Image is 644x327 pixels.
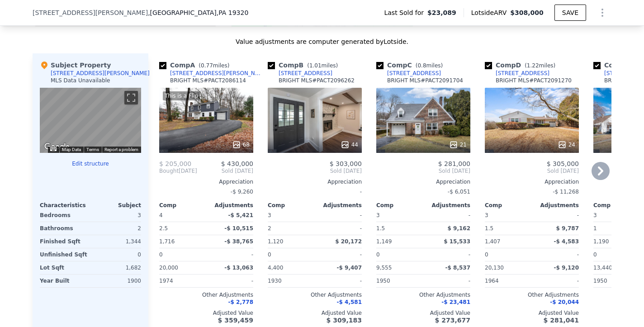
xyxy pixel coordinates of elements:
[556,225,579,232] span: $ 9,787
[471,8,510,17] span: Lotside ARV
[376,202,423,209] div: Comp
[427,8,456,17] span: $23,089
[268,251,271,258] span: 0
[376,178,470,185] div: Appreciation
[532,202,579,209] div: Adjustments
[445,265,470,271] span: -$ 8,537
[341,140,358,149] div: 44
[208,275,253,287] div: -
[159,265,178,271] span: 20,000
[317,222,362,235] div: -
[217,9,249,16] span: , PA 19320
[40,235,89,248] div: Finished Sqft
[40,261,89,274] div: Lot Sqft
[593,4,611,22] button: Show Options
[544,317,579,324] span: $ 281,041
[317,275,362,287] div: -
[485,275,530,287] div: 1964
[224,225,253,232] span: -$ 10,515
[268,265,283,271] span: 4,400
[224,238,253,245] span: -$ 38,765
[527,62,539,69] span: 1.22
[485,178,579,185] div: Appreciation
[92,209,141,222] div: 3
[268,238,283,245] span: 1,120
[33,8,148,17] span: [STREET_ADDRESS][PERSON_NAME]
[231,189,253,195] span: -$ 9,260
[376,291,470,299] div: Other Adjustments
[33,37,611,46] div: Value adjustments are computer generated by Lotside .
[435,317,470,324] span: $ 273,677
[449,140,467,149] div: 21
[496,70,549,77] div: [STREET_ADDRESS]
[315,202,362,209] div: Adjustments
[62,147,81,153] button: Map Data
[51,70,150,77] div: [STREET_ADDRESS][PERSON_NAME]
[268,212,271,218] span: 3
[485,70,549,77] a: [STREET_ADDRESS]
[425,209,470,222] div: -
[554,5,586,21] button: SAVE
[268,275,313,287] div: 1930
[268,70,332,77] a: [STREET_ADDRESS]
[425,248,470,261] div: -
[268,291,362,299] div: Other Adjustments
[159,167,197,175] div: [DATE]
[423,202,470,209] div: Adjustments
[92,248,141,261] div: 0
[40,88,141,153] div: Street View
[593,202,640,209] div: Comp
[92,235,141,248] div: 1,344
[376,61,446,70] div: Comp C
[550,299,579,305] span: -$ 20,044
[40,248,89,261] div: Unfinished Sqft
[337,265,362,271] span: -$ 9,407
[268,185,362,198] div: -
[330,160,362,167] span: $ 303,000
[40,160,141,167] button: Edit structure
[159,275,204,287] div: 1974
[425,275,470,287] div: -
[268,222,313,235] div: 2
[441,299,470,305] span: -$ 23,481
[40,222,89,235] div: Bathrooms
[558,140,575,149] div: 24
[42,141,72,153] a: Open this area in Google Maps (opens a new window)
[159,167,179,175] span: Bought
[218,317,253,324] span: $ 359,459
[485,212,488,218] span: 3
[170,77,246,84] div: BRIGHT MLS # PACT2086114
[376,309,470,317] div: Adjusted Value
[163,91,200,100] div: This is a Flip
[593,251,597,258] span: 0
[268,309,362,317] div: Adjusted Value
[159,160,191,167] span: $ 205,000
[547,160,579,167] span: $ 305,000
[485,202,532,209] div: Comp
[444,238,470,245] span: $ 15,533
[593,222,639,235] div: 1
[228,212,253,218] span: -$ 5,421
[159,178,253,185] div: Appreciation
[376,251,380,258] span: 0
[534,275,579,287] div: -
[148,8,248,17] span: , [GEOGRAPHIC_DATA]
[159,212,163,218] span: 4
[159,222,204,235] div: 2.5
[268,178,362,185] div: Appreciation
[485,291,579,299] div: Other Adjustments
[92,261,141,274] div: 1,682
[376,275,421,287] div: 1950
[554,238,579,245] span: -$ 4,583
[159,291,253,299] div: Other Adjustments
[224,265,253,271] span: -$ 13,063
[159,202,206,209] div: Comp
[376,238,392,245] span: 1,149
[159,61,233,70] div: Comp A
[448,225,470,232] span: $ 9,162
[124,91,138,104] button: Toggle fullscreen view
[485,61,559,70] div: Comp D
[303,62,341,69] span: ( miles)
[40,209,89,222] div: Bedrooms
[104,147,138,152] a: Report a problem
